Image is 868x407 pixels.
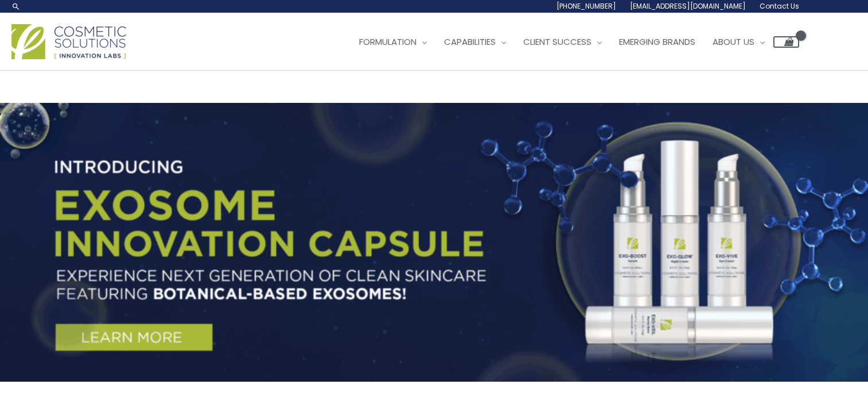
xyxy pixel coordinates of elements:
[773,36,799,48] a: View Shopping Cart, empty
[704,25,773,59] a: About Us
[760,1,799,11] span: Contact Us
[515,25,610,59] a: Client Success
[435,25,515,59] a: Capabilities
[713,36,754,48] span: About Us
[630,1,746,11] span: [EMAIL_ADDRESS][DOMAIN_NAME]
[619,36,695,48] span: Emerging Brands
[444,36,496,48] span: Capabilities
[523,36,591,48] span: Client Success
[351,25,435,59] a: Formulation
[556,1,616,11] span: [PHONE_NUMBER]
[11,2,21,11] a: Search icon link
[342,25,799,59] nav: Site Navigation
[610,25,704,59] a: Emerging Brands
[11,24,126,59] img: Cosmetic Solutions Logo
[359,36,417,48] span: Formulation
